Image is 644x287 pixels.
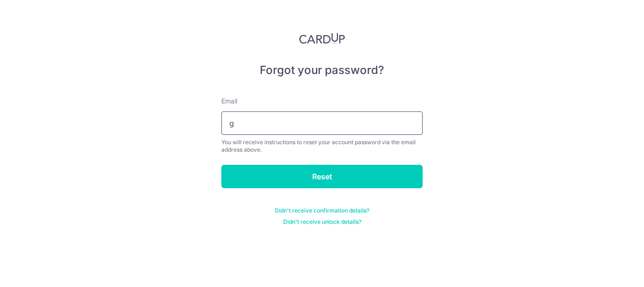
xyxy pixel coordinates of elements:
a: Didn't receive unlock details? [283,218,361,226]
h5: Forgot your password? [221,63,423,78]
input: Reset [221,165,423,188]
input: Enter your Email [221,111,423,135]
img: CardUp Logo [299,33,345,44]
label: Email [221,96,237,106]
div: You will receive instructions to reset your account password via the email address above. [221,139,423,154]
a: Didn't receive confirmation details? [275,207,369,214]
